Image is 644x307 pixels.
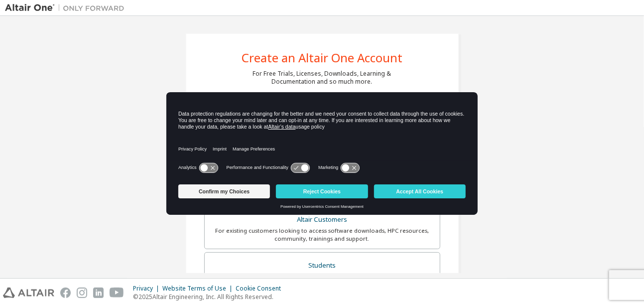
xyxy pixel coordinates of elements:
div: For Free Trials, Licenses, Downloads, Learning & Documentation and so much more. [253,70,391,86]
div: For existing customers looking to access software downloads, HPC resources, community, trainings ... [211,227,434,243]
img: instagram.svg [77,288,87,298]
img: facebook.svg [60,288,71,298]
div: Students [211,259,434,273]
img: linkedin.svg [93,288,104,298]
div: Website Terms of Use [162,285,236,293]
div: Altair Customers [211,213,434,227]
div: For currently enrolled students looking to access the free Altair Student Edition bundle and all ... [211,273,434,289]
div: Privacy [133,285,162,293]
div: Cookie Consent [236,285,287,293]
div: Create an Altair One Account [242,52,402,64]
img: Altair One [5,3,129,13]
img: altair_logo.svg [3,288,54,298]
p: © 2025 Altair Engineering, Inc. All Rights Reserved. [133,293,287,301]
img: youtube.svg [110,288,124,298]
